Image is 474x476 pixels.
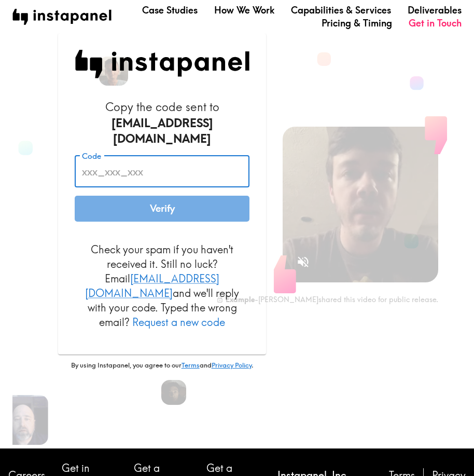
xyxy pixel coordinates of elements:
[408,4,462,17] a: Deliverables
[142,4,198,17] a: Case Studies
[292,251,314,273] button: Sound is off
[291,4,391,17] a: Capabilities & Services
[161,380,186,405] img: Cory
[214,4,274,17] a: How We Work
[58,361,266,370] p: By using Instapanel, you agree to our and .
[182,361,200,369] a: Terms
[322,17,392,30] a: Pricing & Timing
[226,295,255,304] b: Example
[212,361,252,369] a: Privacy Policy
[75,155,249,187] input: xxx_xxx_xxx
[75,115,249,147] div: [EMAIL_ADDRESS][DOMAIN_NAME]
[75,196,249,222] button: Verify
[75,99,249,147] h6: Copy the code sent to
[75,50,249,78] img: Instapanel
[82,151,101,162] label: Code
[12,9,111,25] img: instapanel
[132,315,225,330] button: Request a new code
[85,272,219,300] a: [EMAIL_ADDRESS][DOMAIN_NAME]
[75,242,249,330] p: Check your spam if you haven't received it. Still no luck? Email and we'll reply with your code. ...
[216,295,438,304] div: - [PERSON_NAME] shared this video for public release.
[409,17,462,30] a: Get in Touch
